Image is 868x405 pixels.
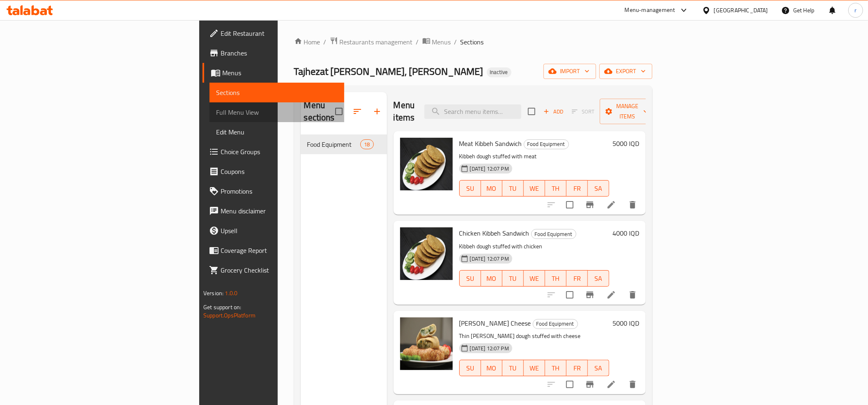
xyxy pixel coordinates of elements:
[203,142,344,162] a: Choice Groups
[203,288,223,299] span: Version:
[459,241,609,252] p: Kibbeh dough stuffed with chicken
[588,270,609,287] button: SA
[612,317,639,329] h6: 5000 IQD
[400,317,453,370] img: Bork Cheese
[580,195,600,215] button: Branch-specific-item
[463,362,478,374] span: SU
[400,227,453,280] img: Chicken Kibbeh Sandwich
[524,139,569,149] div: Food Equipment
[612,227,639,239] h6: 4000 IQD
[487,67,511,77] div: Inactive
[524,139,569,149] span: Food Equipment
[463,183,478,194] span: SU
[216,88,338,97] span: Sections
[524,270,545,287] button: WE
[222,68,338,78] span: Menus
[454,37,457,47] li: /
[548,183,563,194] span: TH
[606,66,646,76] span: export
[623,285,642,305] button: delete
[307,139,361,149] span: Food Equipment
[459,317,531,329] span: [PERSON_NAME] Cheese
[203,23,344,43] a: Edit Restaurant
[570,362,585,374] span: FR
[527,183,542,194] span: WE
[524,180,545,197] button: WE
[203,201,344,221] a: Menu disclaimer
[424,104,521,119] input: search
[459,151,609,162] p: Kibbeh dough stuffed with meat
[484,273,499,285] span: MO
[203,162,344,181] a: Coupons
[467,255,512,263] span: [DATE] 12:07 PM
[545,360,566,376] button: TH
[506,273,520,285] span: TU
[561,286,578,303] span: Select to update
[484,362,499,374] span: MO
[540,105,566,118] span: Add item
[203,181,344,201] a: Promotions
[550,66,589,76] span: import
[459,331,609,341] p: Thin [PERSON_NAME] dough stuffed with cheese
[459,360,481,376] button: SU
[459,227,530,239] span: Chicken Kibbeh Sandwich
[484,183,499,194] span: MO
[566,270,588,287] button: FR
[221,186,338,196] span: Promotions
[463,273,478,285] span: SU
[210,102,344,122] a: Full Menu View
[600,99,655,124] button: Manage items
[548,273,563,285] span: TH
[612,138,639,149] h6: 5000 IQD
[422,37,451,47] a: Menus
[588,180,609,197] button: SA
[459,270,481,287] button: SU
[216,127,338,137] span: Edit Menu
[294,37,652,47] nav: breadcrumb
[566,180,588,197] button: FR
[210,83,344,102] a: Sections
[527,362,542,374] span: WE
[221,48,338,58] span: Branches
[545,270,566,287] button: TH
[506,183,520,194] span: TU
[570,183,585,194] span: FR
[481,270,502,287] button: MO
[340,37,413,47] span: Restaurants management
[606,380,616,389] a: Edit menu item
[203,310,256,321] a: Support.OpsPlatform
[532,229,576,239] span: Food Equipment
[294,62,484,81] span: Tajhezat [PERSON_NAME], [PERSON_NAME]
[221,226,338,236] span: Upsell
[502,360,524,376] button: TU
[330,103,348,120] span: Select all sections
[416,37,419,47] li: /
[543,64,596,79] button: import
[588,360,609,376] button: SA
[524,360,545,376] button: WE
[606,200,616,210] a: Edit menu item
[570,273,585,285] span: FR
[548,362,563,374] span: TH
[210,122,344,142] a: Edit Menu
[203,302,241,312] span: Get support on:
[203,221,344,241] a: Upsell
[203,241,344,260] a: Coverage Report
[216,107,338,117] span: Full Menu View
[854,6,856,15] span: r
[606,290,616,300] a: Edit menu item
[481,180,502,197] button: MO
[221,167,338,176] span: Coupons
[714,6,768,15] div: [GEOGRAPHIC_DATA]
[203,43,344,63] a: Branches
[540,105,566,118] button: Add
[348,102,367,121] span: Sort sections
[561,196,578,213] span: Select to update
[545,180,566,197] button: TH
[467,345,512,352] span: [DATE] 12:07 PM
[432,37,451,47] span: Menus
[527,273,542,285] span: WE
[591,183,606,194] span: SA
[225,288,237,299] span: 1.0.0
